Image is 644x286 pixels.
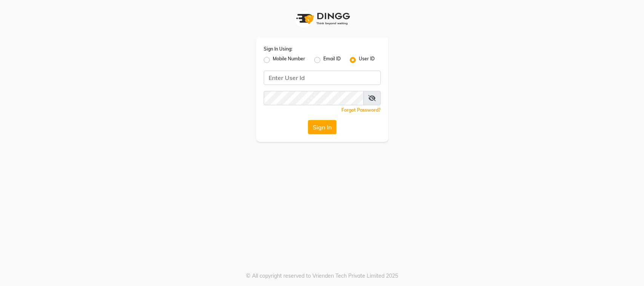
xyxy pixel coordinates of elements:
a: Forgot Password? [341,107,381,113]
label: Mobile Number [273,55,305,65]
button: Sign In [308,120,337,134]
label: User ID [359,55,375,65]
img: logo1.svg [292,8,352,30]
input: Username [264,91,364,105]
label: Email ID [323,55,341,65]
label: Sign In Using: [264,46,292,52]
input: Username [264,71,381,85]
